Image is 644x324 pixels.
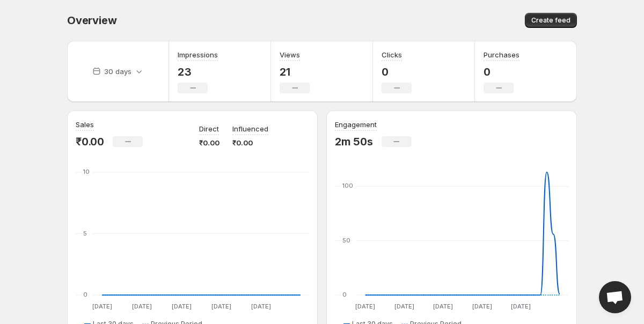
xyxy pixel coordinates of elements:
p: ₹0.00 [199,137,219,148]
text: 10 [83,168,90,175]
p: ₹0.00 [232,137,268,148]
p: 30 days [104,66,131,77]
text: [DATE] [132,303,152,310]
text: [DATE] [433,303,453,310]
text: [DATE] [355,303,375,310]
text: 100 [342,182,353,189]
h3: Purchases [484,49,519,60]
p: Influenced [232,123,268,134]
text: 0 [342,291,347,298]
text: [DATE] [172,303,192,310]
p: 0 [382,65,412,78]
text: [DATE] [92,303,112,310]
span: Overview [67,14,116,27]
span: Create feed [531,16,570,25]
p: 23 [178,65,218,78]
text: 50 [342,237,350,244]
p: ₹0.00 [76,135,104,148]
p: 2m 50s [335,135,373,148]
text: 5 [83,230,87,237]
h3: Engagement [335,119,377,130]
text: [DATE] [472,303,492,310]
text: [DATE] [211,303,231,310]
text: [DATE] [251,303,271,310]
h3: Impressions [178,49,218,60]
button: Create feed [525,13,577,28]
h3: Clicks [382,49,402,60]
text: 0 [83,291,87,298]
h3: Sales [76,119,94,130]
p: 21 [280,65,310,78]
div: Open chat [599,281,631,313]
text: [DATE] [511,303,531,310]
h3: Views [280,49,300,60]
p: 0 [484,65,519,78]
text: [DATE] [394,303,414,310]
p: Direct [199,123,219,134]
